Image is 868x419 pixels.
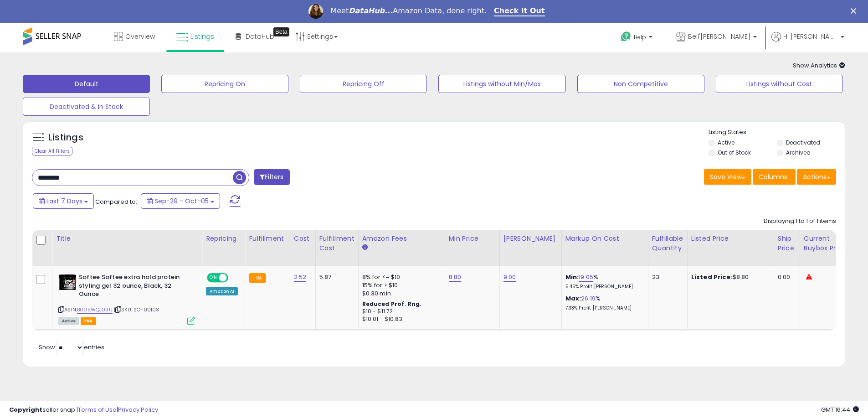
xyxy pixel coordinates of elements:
button: Save View [704,169,751,185]
a: Bell'[PERSON_NAME] [669,23,764,52]
b: Reduced Prof. Rng. [362,300,422,308]
a: 19.05 [579,273,593,282]
button: Repricing Off [300,75,427,93]
button: Deactivated & In Stock [23,98,150,116]
button: Sep-29 - Oct-05 [141,193,220,209]
i: DataHub... [349,6,393,15]
div: Cost [294,234,312,243]
a: 9.00 [503,273,516,282]
label: Deactivated [786,139,820,146]
div: [PERSON_NAME] [503,234,558,243]
div: Listed Price [691,234,770,243]
a: Check It Out [494,6,545,16]
a: Hi [PERSON_NAME] [771,32,844,52]
span: All listings currently available for purchase on Amazon [58,317,79,325]
button: Repricing On [161,75,288,93]
a: 8.80 [449,273,462,282]
span: Sep-29 - Oct-05 [154,197,209,206]
span: OFF [227,274,241,282]
button: Default [23,75,150,93]
p: Listing States: [709,128,845,137]
div: $10.01 - $10.83 [362,316,438,323]
div: Meet Amazon Data, done right. [330,6,487,16]
span: ON [208,274,219,282]
div: ASIN: [58,273,195,324]
a: Help [613,24,662,52]
b: Max: [565,294,581,303]
p: 5.45% Profit [PERSON_NAME] [565,284,641,290]
button: Listings without Min/Max [438,75,565,93]
span: DataHub [246,32,274,41]
button: Actions [797,169,836,185]
button: Filters [254,169,289,185]
div: Amazon AI [206,287,238,295]
div: 8% for <= $10 [362,273,438,281]
a: Privacy Policy [118,405,158,414]
label: Out of Stock [718,149,751,156]
div: Markup on Cost [565,234,644,243]
img: Profile image for Georgie [308,4,323,19]
b: Softee Softee extra hold protein styling gel 32 ounce, Black, 32 Ounce [79,273,190,301]
div: Current Buybox Price [804,234,851,253]
span: Bell'[PERSON_NAME] [688,32,750,41]
div: Displaying 1 to 1 of 1 items [764,217,836,226]
div: $8.80 [691,273,767,281]
div: Amazon Fees [362,234,441,243]
b: Listed Price: [691,273,733,281]
div: $0.30 min [362,290,438,298]
strong: Copyright [9,405,42,414]
div: 23 [652,273,680,281]
span: Overview [125,32,155,41]
div: Close [851,8,860,14]
button: Listings without Cost [716,75,843,93]
div: 15% for > $10 [362,281,438,290]
span: Last 7 Days [46,197,82,206]
div: Ship Price [778,234,796,253]
span: Hi [PERSON_NAME] [783,32,838,41]
div: Repricing [206,234,241,243]
div: 0.00 [778,273,793,281]
span: Show Analytics [793,61,845,70]
div: Fulfillment Cost [319,234,354,253]
i: Get Help [620,31,632,42]
a: B005WQJ03U [77,306,113,314]
div: Tooltip anchor [273,27,289,36]
label: Archived [786,149,811,156]
span: Help [634,33,646,41]
label: Active [718,139,734,146]
a: DataHub [229,23,281,50]
button: Columns [753,169,796,185]
div: Clear All Filters [32,147,72,155]
span: Columns [759,172,787,181]
div: Min Price [449,234,496,243]
div: Fulfillment [249,234,286,243]
span: 2025-10-13 16:44 GMT [821,405,859,414]
span: FBA [81,317,96,325]
a: Terms of Use [78,405,117,414]
div: $10 - $11.72 [362,308,438,316]
small: Amazon Fees. [362,243,368,252]
a: 2.52 [294,273,307,282]
a: Listings [169,23,221,50]
span: Listings [190,32,214,41]
div: % [565,295,641,311]
div: 5.87 [319,273,351,281]
span: Show: entries [39,343,104,352]
button: Non Competitive [577,75,704,93]
h5: Listings [48,131,83,144]
b: Min: [565,273,579,281]
th: The percentage added to the cost of goods (COGS) that forms the calculator for Min & Max prices. [561,230,648,266]
button: Last 7 Days [33,193,94,209]
div: seller snap | | [9,406,158,414]
span: Compared to: [95,197,137,206]
div: Fulfillable Quantity [652,234,683,253]
img: 41rt-hTNPYS._SL40_.jpg [58,273,77,291]
div: % [565,273,641,290]
div: Title [56,234,198,243]
small: FBA [249,273,266,283]
a: 26.19 [581,294,596,303]
span: | SKU: SOF00103 [114,306,159,313]
a: Overview [107,23,162,50]
a: Settings [289,23,344,50]
p: 7.33% Profit [PERSON_NAME] [565,305,641,311]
